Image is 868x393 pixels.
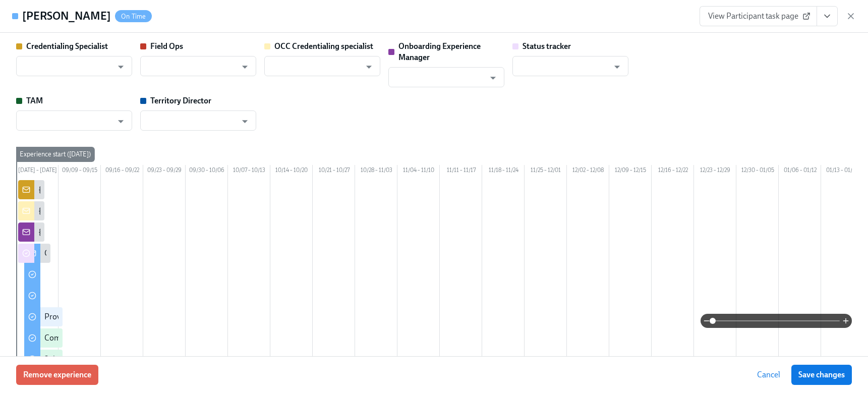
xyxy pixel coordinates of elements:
[228,165,270,178] div: 10/07 – 10/13
[44,354,172,365] div: Submit your resume for credentialing
[817,6,838,26] button: View task page
[26,96,43,105] strong: TAM
[736,165,779,178] div: 12/30 – 01/05
[115,13,152,20] span: On Time
[652,165,694,178] div: 12/16 – 12/22
[38,227,276,238] div: {{ participant.fullName }} has been enrolled in the Dado Pre-boarding
[779,165,821,178] div: 01/06 – 01/12
[22,9,111,24] h4: [PERSON_NAME]
[708,11,808,21] span: View Participant task page
[186,165,228,178] div: 09/30 – 10/06
[798,370,845,380] span: Save changes
[23,370,91,380] span: Remove experience
[791,365,852,385] button: Save changes
[609,59,625,75] button: Open
[113,114,129,129] button: Open
[397,165,440,178] div: 11/04 – 11/10
[361,59,377,75] button: Open
[525,165,567,178] div: 11/25 – 12/01
[113,59,129,75] button: Open
[150,96,211,105] strong: Territory Director
[59,165,101,178] div: 09/09 – 09/15
[237,114,253,129] button: Open
[101,165,143,178] div: 09/16 – 09/22
[150,41,183,51] strong: Field Ops
[700,6,817,26] a: View Participant task page
[440,165,482,178] div: 11/11 – 11/17
[355,165,397,178] div: 10/28 – 11/03
[482,165,525,178] div: 11/18 – 11/24
[750,365,787,385] button: Cancel
[26,41,108,51] strong: Credentialing Specialist
[313,165,355,178] div: 10/21 – 10/27
[567,165,609,178] div: 12/02 – 12/08
[398,41,481,62] strong: Onboarding Experience Manager
[44,248,184,259] div: Getting started at [GEOGRAPHIC_DATA]
[609,165,652,178] div: 12/09 – 12/15
[694,165,736,178] div: 12/23 – 12/29
[38,184,276,195] div: {{ participant.fullName }} has been enrolled in the Dado Pre-boarding
[821,165,863,178] div: 01/13 – 01/19
[237,59,253,75] button: Open
[485,70,501,86] button: Open
[44,311,226,322] div: Provide key information for the credentialing process
[523,41,571,51] strong: Status tracker
[38,205,302,216] div: {{ participant.fullName }} has been enrolled in the state credentialing process
[143,165,186,178] div: 09/23 – 09/29
[16,147,95,162] div: Experience start ([DATE])
[274,41,373,51] strong: OCC Credentialing specialist
[44,332,284,344] div: Complete the malpractice insurance information and application form
[16,165,59,178] div: [DATE] – [DATE]
[757,370,780,380] span: Cancel
[270,165,313,178] div: 10/14 – 10/20
[16,365,98,385] button: Remove experience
